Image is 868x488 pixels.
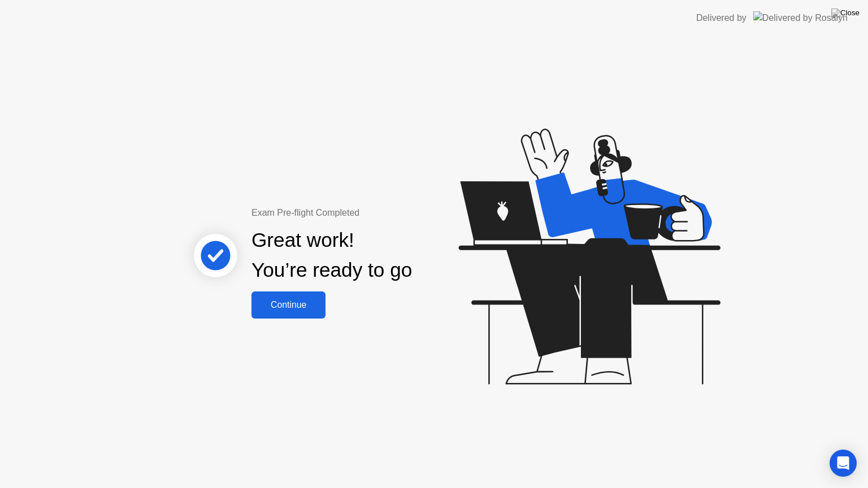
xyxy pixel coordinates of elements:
[830,450,857,477] div: Open Intercom Messenger
[255,300,322,310] div: Continue
[696,11,747,25] div: Delivered by
[251,206,485,220] div: Exam Pre-flight Completed
[251,225,412,285] div: Great work! You’re ready to go
[753,11,848,24] img: Delivered by Rosalyn
[251,291,325,319] button: Continue
[831,8,860,18] img: Close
